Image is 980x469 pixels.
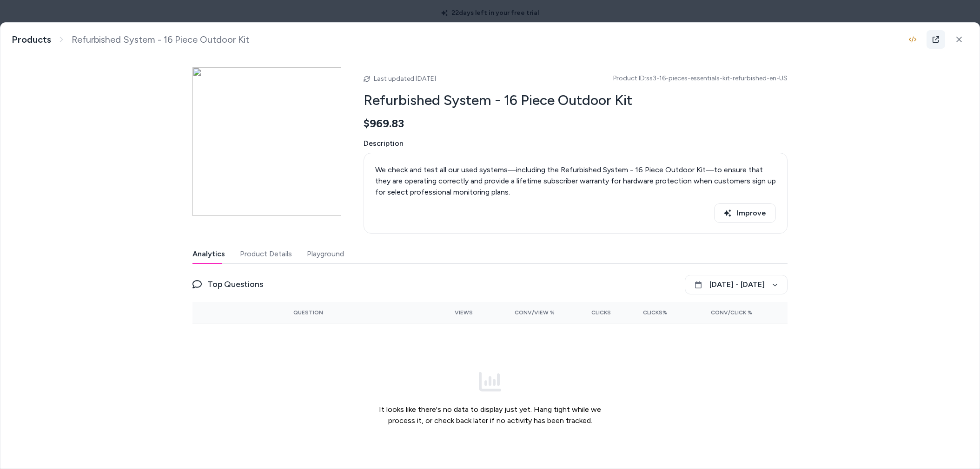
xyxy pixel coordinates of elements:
[591,309,611,316] span: Clicks
[626,305,667,320] button: Clicks%
[431,305,473,320] button: Views
[371,332,609,465] div: It looks like there's no data to display just yet. Hang tight while we process it, or check back ...
[515,309,555,316] span: Conv/View %
[364,138,788,149] span: Description
[685,275,788,294] button: [DATE] - [DATE]
[12,34,249,46] nav: breadcrumb
[364,117,404,130] span: $969.83
[455,309,473,316] span: Views
[711,309,752,316] span: Conv/Click %
[293,305,323,320] button: Question
[364,91,788,109] h2: Refurbished System - 16 Piece Outdoor Kit
[488,305,555,320] button: Conv/View %
[643,309,667,316] span: Clicks%
[192,245,225,263] button: Analytics
[682,305,752,320] button: Conv/Click %
[207,278,263,291] span: Top Questions
[714,203,776,223] button: Improve
[569,305,611,320] button: Clicks
[374,75,436,83] span: Last updated [DATE]
[293,309,323,316] span: Question
[72,34,249,46] span: Refurbished System - 16 Piece Outdoor Kit
[613,74,788,83] span: Product ID: ss3-16-pieces-essentials-kit-refurbished-en-US
[240,245,292,263] button: Product Details
[375,164,776,198] p: We check and test all our used systems—including the Refurbished System - 16 Piece Outdoor Kit—to...
[192,67,341,216] img: documents
[12,34,51,46] a: Products
[307,245,344,263] button: Playground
